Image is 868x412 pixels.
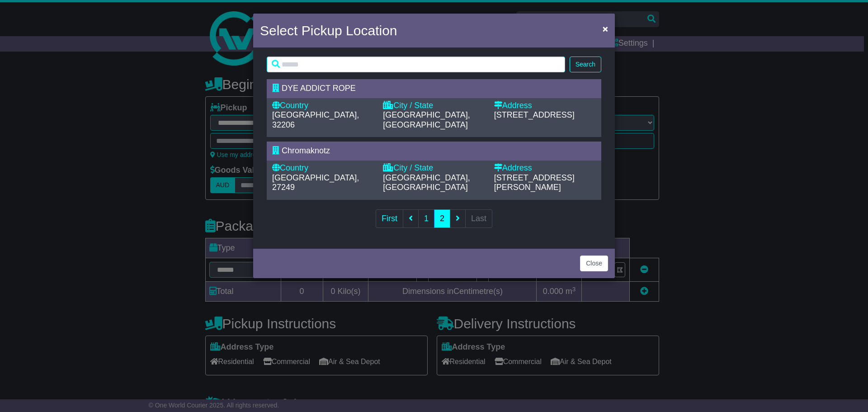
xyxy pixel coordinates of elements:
div: Address [494,101,596,111]
span: [GEOGRAPHIC_DATA], 32206 [272,110,359,129]
div: City / State [383,101,485,111]
h4: Select Pickup Location [260,20,397,41]
span: [STREET_ADDRESS][PERSON_NAME] [494,173,575,192]
span: [GEOGRAPHIC_DATA], [GEOGRAPHIC_DATA] [383,110,470,129]
span: [GEOGRAPHIC_DATA], 27249 [272,173,359,192]
a: 2 [434,209,450,228]
span: × [603,24,608,34]
button: Close [580,256,608,271]
span: [GEOGRAPHIC_DATA], [GEOGRAPHIC_DATA] [383,173,470,192]
a: First [376,209,403,228]
span: [STREET_ADDRESS] [494,110,575,119]
button: Search [570,57,601,72]
div: Country [272,163,374,173]
button: Close [598,19,613,38]
a: 1 [418,209,434,228]
div: Address [494,163,596,173]
span: Chromaknotz [282,146,330,155]
div: City / State [383,163,485,173]
span: DYE ADDICT ROPE [282,84,356,93]
div: Country [272,101,374,111]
